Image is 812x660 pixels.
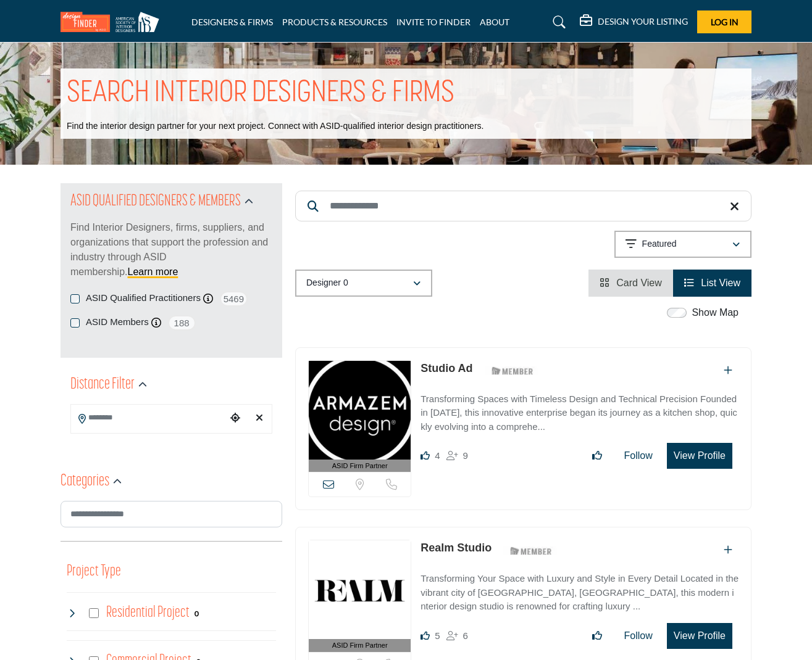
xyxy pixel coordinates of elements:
[673,270,751,297] li: List View
[421,631,430,640] i: Likes
[421,360,472,377] p: Studio Ad
[195,608,199,619] div: 0 Results For Residential Project
[692,305,739,320] label: Show Map
[614,231,751,258] button: Featured
[86,315,149,329] label: ASID Members
[463,450,468,461] span: 9
[396,17,471,27] a: INVITE TO FINDER
[584,443,610,468] button: Like listing
[306,277,348,289] p: Designer 0
[421,392,739,434] p: Transforming Spaces with Timeless Design and Technical Precision Founded in [DATE], this innovati...
[195,609,199,618] b: 0
[309,361,411,472] a: ASID Firm Partner
[463,630,468,641] span: 6
[480,17,509,27] a: ABOUT
[61,501,282,527] input: Search Category
[697,10,751,33] button: Log In
[89,608,99,618] input: Select Residential Project checkbox
[70,294,80,303] input: ASID Qualified Practitioners checkbox
[446,629,468,643] div: Followers
[309,540,411,652] a: ASID Firm Partner
[309,361,411,460] img: Studio Ad
[584,624,610,648] button: Like listing
[86,291,201,305] label: ASID Qualified Practitioners
[711,17,739,27] span: Log In
[191,17,273,27] a: DESIGNERS & FIRMS
[421,362,472,374] a: Studio Ad
[580,15,688,30] div: DESIGN YOUR LISTING
[106,602,190,624] h4: Residential Project: Types of projects range from simple residential renovations to highly comple...
[421,451,430,460] i: Likes
[724,365,732,376] a: Add To List
[251,405,269,432] div: Clear search location
[70,374,135,396] h2: Distance Filter
[421,540,492,556] p: Realm Studio
[332,461,388,471] span: ASID Firm Partner
[67,120,483,133] p: Find the interior design partner for your next project. Connect with ASID-qualified interior desi...
[61,12,165,32] img: Site Logo
[503,543,559,558] img: ASID Members Badge Icon
[67,75,454,113] h1: SEARCH INTERIOR DESIGNERS & FIRMS
[435,450,440,461] span: 4
[421,572,739,614] p: Transforming Your Space with Luxury and Style in Every Detail Located in the vibrant city of [GEO...
[127,266,178,277] a: Learn more
[421,542,492,554] a: Realm Studio
[332,640,388,651] span: ASID Firm Partner
[61,471,109,493] h2: Categories
[616,624,661,648] button: Follow
[421,385,739,434] a: Transforming Spaces with Timeless Design and Technical Precision Founded in [DATE], this innovati...
[446,448,468,463] div: Followers
[485,363,540,379] img: ASID Members Badge Icon
[70,318,80,328] input: ASID Members checkbox
[684,278,740,288] a: View List
[667,443,732,469] button: View Profile
[295,270,432,297] button: Designer 0
[309,540,411,639] img: Realm Studio
[541,12,574,32] a: Search
[168,315,196,331] span: 188
[588,270,673,297] li: Card View
[435,630,440,641] span: 5
[701,278,740,288] span: List View
[598,16,688,27] h5: DESIGN YOUR LISTING
[616,278,662,288] span: Card View
[667,623,732,649] button: View Profile
[71,406,227,430] input: Search Location
[70,220,272,279] p: Find Interior Designers, firms, suppliers, and organizations that support the profession and indu...
[282,17,387,27] a: PRODUCTS & RESOURCES
[295,191,751,221] input: Search Keyword
[642,238,677,250] p: Featured
[70,191,241,213] h2: ASID QUALIFIED DESIGNERS & MEMBERS
[724,545,732,555] a: Add To List
[67,560,121,584] button: Project Type
[616,443,661,468] button: Follow
[421,564,739,614] a: Transforming Your Space with Luxury and Style in Every Detail Located in the vibrant city of [GEO...
[227,405,245,432] div: Choose your current location
[220,291,248,307] span: 5469
[600,278,662,288] a: View Card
